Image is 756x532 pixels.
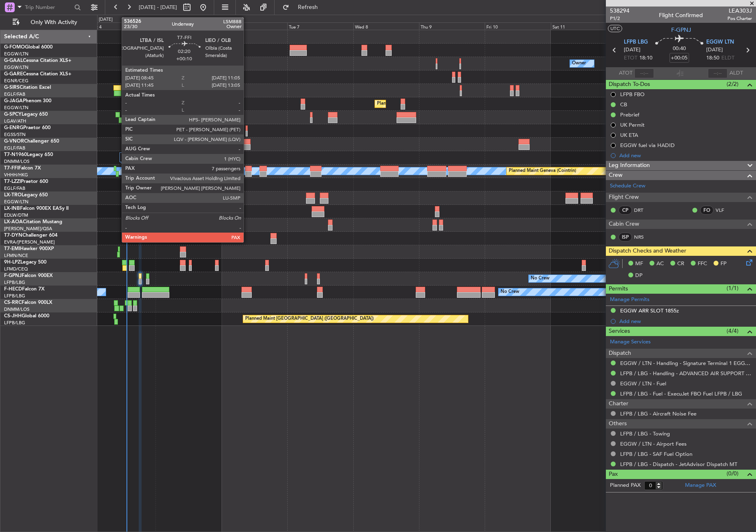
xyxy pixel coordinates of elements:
[4,314,22,319] span: CS-JHH
[4,279,25,286] a: LFPB/LBG
[721,54,734,62] span: ELDT
[634,68,654,78] input: --:--
[609,470,618,479] span: Pax
[624,54,637,62] span: ETOT
[620,121,645,128] div: UK Permit
[4,287,22,292] span: F-HECD
[4,314,49,319] a: CS-JHHGlobal 6000
[4,105,29,111] a: EGGW/LTN
[620,307,679,314] div: EGGW ARR SLOT 1855z
[4,179,48,184] a: T7-LZZIPraetor 600
[624,46,641,54] span: [DATE]
[635,260,643,268] span: MF
[4,139,24,144] span: G-VNOR
[619,206,632,215] div: CP
[245,313,374,325] div: Planned Maint [GEOGRAPHIC_DATA] ([GEOGRAPHIC_DATA])
[609,419,627,429] span: Others
[671,26,691,34] span: F-GPNJ
[4,273,53,278] a: F-GPNJFalcon 900EX
[4,166,41,171] a: T7-FFIFalcon 7X
[4,233,58,238] a: T7-DYNChallenger 604
[4,293,25,299] a: LFPB/LBG
[21,20,86,25] span: Only With Activity
[572,57,586,70] div: Owner
[4,300,22,305] span: CS-RRC
[4,246,54,251] a: T7-EMIHawker 900XP
[133,84,262,97] div: Planned Maint [GEOGRAPHIC_DATA] ([GEOGRAPHIC_DATA])
[4,320,25,326] a: LFPB/LBG
[620,410,696,417] a: LFPB / LBG - Aircraft Noise Fee
[4,226,52,232] a: [PERSON_NAME]/QSA
[90,22,155,30] div: Sat 4
[620,461,737,468] a: LFPB / LBG - Dispatch - JetAdvisor Dispatch MT
[9,16,89,29] button: Only With Activity
[4,300,52,305] a: CS-RRCFalcon 900LX
[727,284,738,292] span: (1/1)
[619,233,632,242] div: ISP
[4,206,20,211] span: LX-INB
[4,125,51,130] a: G-ENRGPraetor 600
[620,111,639,118] div: Prebrief
[279,1,328,14] button: Refresh
[706,38,734,46] span: EGGW LTN
[501,286,519,298] div: No Crew
[4,152,53,157] a: T7-N1960Legacy 650
[4,99,23,103] span: G-JAGA
[4,72,71,77] a: G-GARECessna Citation XLS+
[4,58,23,63] span: G-GAAL
[609,193,639,202] span: Flight Crew
[610,182,645,190] a: Schedule Crew
[610,7,630,15] span: 538294
[609,284,628,294] span: Permits
[619,152,752,159] div: Add new
[685,481,716,490] a: Manage PAX
[609,80,650,89] span: Dispatch To-Dos
[4,260,47,265] a: 9H-LPZLegacy 500
[4,193,22,198] span: LX-TRO
[620,91,645,98] div: LFPB FBO
[706,46,723,54] span: [DATE]
[139,4,177,11] span: [DATE] - [DATE]
[4,220,62,224] a: LX-AOACitation Mustang
[4,152,27,157] span: T7-N1960
[353,22,419,30] div: Wed 8
[4,158,29,165] a: DNMM/LOS
[656,260,664,268] span: AC
[620,440,687,447] a: EGGW / LTN - Airport Fees
[4,193,48,198] a: LX-TROLegacy 650
[619,69,632,77] span: ATOT
[531,273,550,285] div: No Crew
[4,246,20,251] span: T7-EMI
[25,1,72,13] input: Trip Number
[620,390,742,397] a: LFPB / LBG - Fuel - ExecuJet FBO Fuel LFPB / LBG
[4,233,22,238] span: T7-DYN
[619,318,752,325] div: Add new
[700,206,714,215] div: FO
[609,246,686,256] span: Dispatch Checks and Weather
[4,78,29,84] a: EGNR/CEG
[620,360,752,367] a: EGGW / LTN - Handling - Signature Terminal 1 EGGW / LTN
[4,239,55,245] a: EVRA/[PERSON_NAME]
[4,45,25,50] span: G-FOMO
[727,80,738,88] span: (2/2)
[4,199,29,205] a: EGGW/LTN
[4,51,29,57] a: EGGW/LTN
[677,260,684,268] span: CR
[4,273,22,278] span: F-GPNJ
[485,22,550,30] div: Fri 10
[673,45,686,53] span: 00:40
[4,306,29,312] a: DNMM/LOS
[509,165,576,177] div: Planned Maint Geneva (Cointrin)
[610,338,651,346] a: Manage Services
[222,22,287,30] div: Mon 6
[4,118,26,124] a: LGAV/ATH
[4,179,21,184] span: T7-LZZI
[4,58,71,63] a: G-GAALCessna Citation XLS+
[377,98,505,110] div: Planned Maint [GEOGRAPHIC_DATA] ([GEOGRAPHIC_DATA])
[727,7,752,15] span: LEA303J
[639,54,652,62] span: 18:10
[634,233,652,241] a: NRS
[609,220,639,229] span: Cabin Crew
[706,54,719,62] span: 18:50
[620,430,670,437] a: LFPB / LBG - Towing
